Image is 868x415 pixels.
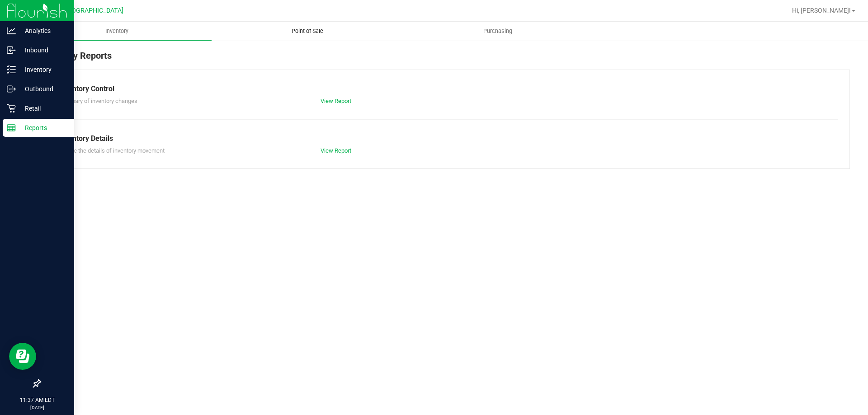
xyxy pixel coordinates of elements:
a: Inventory [22,22,212,41]
div: Inventory Details [58,133,831,144]
span: Explore the details of inventory movement [58,147,165,154]
inline-svg: Reports [7,123,16,132]
span: Point of Sale [279,27,335,35]
p: Outbound [16,84,70,94]
inline-svg: Outbound [7,84,16,93]
iframe: Resource center [9,343,36,370]
inline-svg: Inventory [7,65,16,74]
a: Purchasing [402,22,593,41]
p: Inbound [16,45,70,56]
p: Reports [16,122,70,133]
span: Summary of inventory changes [58,98,137,104]
span: Hi, [PERSON_NAME]! [792,7,851,14]
p: Analytics [16,25,70,36]
p: Retail [16,103,70,114]
span: Purchasing [471,27,524,35]
span: [GEOGRAPHIC_DATA] [61,7,123,14]
a: View Report [321,147,351,154]
div: Inventory Reports [40,49,850,70]
inline-svg: Analytics [7,26,16,35]
a: View Report [321,98,351,104]
inline-svg: Inbound [7,46,16,55]
p: 11:37 AM EDT [4,396,70,404]
div: Inventory Control [58,84,831,94]
p: Inventory [16,64,70,75]
inline-svg: Retail [7,104,16,113]
p: [DATE] [4,404,70,411]
span: Inventory [93,27,141,35]
a: Point of Sale [212,22,402,41]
